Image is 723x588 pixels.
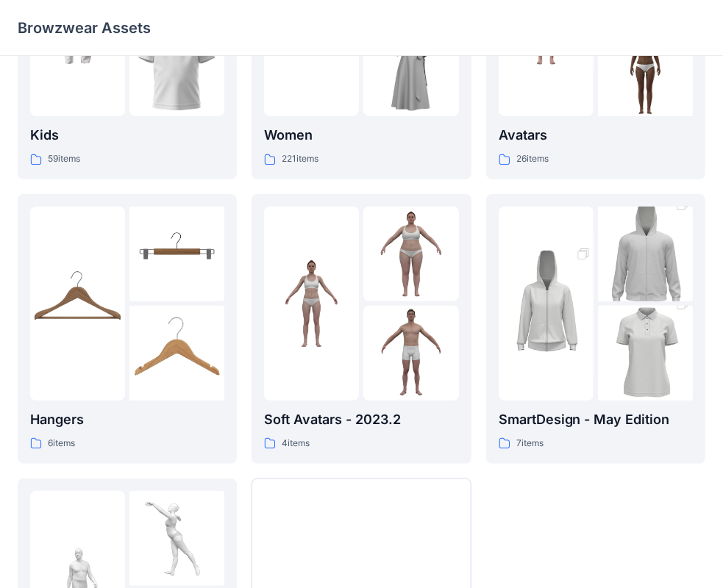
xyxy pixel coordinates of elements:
[18,194,237,464] a: folder 1folder 2folder 3Hangers6items
[486,194,705,464] a: folder 1folder 2folder 3SmartDesign - May Edition7items
[264,256,359,351] img: folder 1
[129,491,224,586] img: folder 2
[499,409,693,430] p: SmartDesign - May Edition
[30,125,224,146] p: Kids
[598,183,693,326] img: folder 2
[252,194,471,464] a: folder 1folder 2folder 3Soft Avatars - 2023.24items
[129,306,224,401] img: folder 3
[48,151,80,167] p: 59 items
[264,125,458,146] p: Women
[30,256,125,351] img: folder 1
[516,436,544,451] p: 7 items
[363,207,458,301] img: folder 2
[30,409,224,430] p: Hangers
[363,306,458,401] img: folder 3
[499,125,693,146] p: Avatars
[264,409,458,430] p: Soft Avatars - 2023.2
[598,282,693,425] img: folder 3
[282,436,310,451] p: 4 items
[129,207,224,301] img: folder 2
[282,151,318,167] p: 221 items
[129,21,224,116] img: folder 3
[48,436,75,451] p: 6 items
[516,151,549,167] p: 26 items
[363,21,458,116] img: folder 3
[499,232,594,375] img: folder 1
[18,18,151,38] p: Browzwear Assets
[598,21,693,116] img: folder 3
